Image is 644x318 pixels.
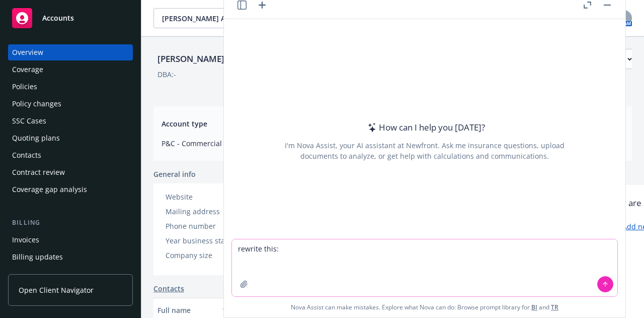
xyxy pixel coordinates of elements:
[166,250,249,261] div: Company size
[8,218,133,228] div: Billing
[8,44,133,60] a: Overview
[166,206,249,217] div: Mailing address
[153,169,196,179] span: General info
[153,283,184,294] a: Contacts
[12,44,43,60] div: Overview
[157,69,176,80] div: DBA: -
[166,192,249,202] div: Website
[166,235,249,246] div: Year business started
[12,113,46,129] div: SSC Cases
[8,147,133,163] a: Contacts
[12,181,87,198] div: Coverage gap analysis
[12,147,41,163] div: Contacts
[8,181,133,198] a: Coverage gap analysis
[12,164,65,180] div: Contract review
[162,118,259,129] span: Account type
[551,303,558,311] a: TR
[8,79,133,95] a: Policies
[12,96,61,112] div: Policy changes
[12,79,37,95] div: Policies
[8,61,133,78] a: Coverage
[365,121,485,134] div: How can I help you [DATE]?
[12,232,39,248] div: Invoices
[8,96,133,112] a: Policy changes
[12,130,60,146] div: Quoting plans
[166,221,249,231] div: Phone number
[8,130,133,146] a: Quoting plans
[12,249,63,265] div: Billing updates
[153,52,309,66] div: [PERSON_NAME] Aviation Associates
[19,285,94,295] span: Open Client Navigator
[12,61,43,78] div: Coverage
[8,164,133,180] a: Contract review
[283,140,566,161] div: I'm Nova Assist, your AI assistant at Newfront. Ask me insurance questions, upload documents to a...
[8,232,133,248] a: Invoices
[8,249,133,265] a: Billing updates
[42,14,74,22] span: Accounts
[8,4,133,32] a: Accounts
[162,138,259,149] span: P&C - Commercial lines
[8,113,133,129] a: SSC Cases
[153,8,279,28] button: [PERSON_NAME] Aviation Associates
[228,297,621,317] span: Nova Assist can make mistakes. Explore what Nova can do: Browse prompt library for and
[157,305,216,315] div: Full name
[232,239,617,296] textarea: rewrite this:
[531,303,537,311] a: BI
[162,13,249,24] span: [PERSON_NAME] Aviation Associates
